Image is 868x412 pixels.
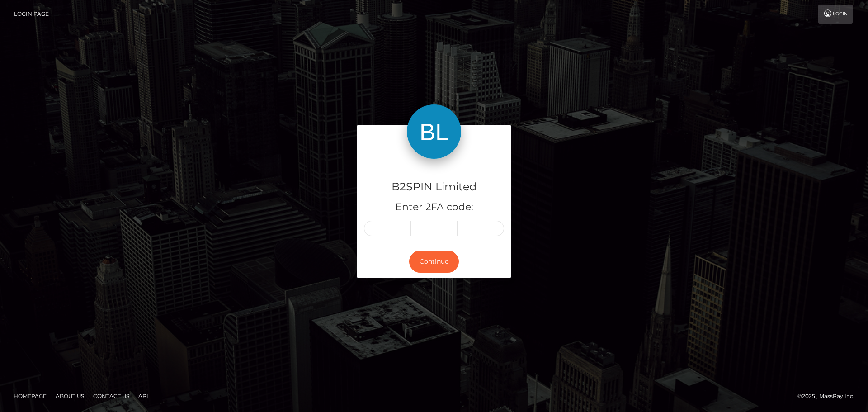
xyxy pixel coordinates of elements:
[797,391,861,401] div: © 2025 , MassPay Inc.
[409,251,459,273] button: Continue
[52,389,88,403] a: About Us
[364,200,504,214] h5: Enter 2FA code:
[10,389,50,403] a: Homepage
[135,389,152,403] a: API
[14,5,49,24] a: Login Page
[407,104,461,159] img: B2SPIN Limited
[364,179,504,195] h4: B2SPIN Limited
[818,5,853,24] a: Login
[90,389,133,403] a: Contact Us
